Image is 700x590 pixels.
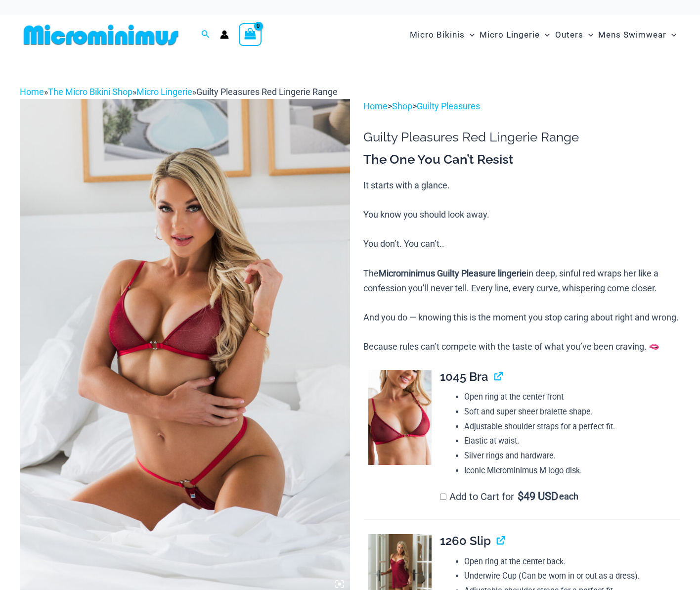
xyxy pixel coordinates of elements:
[20,87,338,97] span: » » »
[480,22,540,47] span: Micro Lingerie
[464,434,680,449] li: Elastic at waist.
[464,554,680,569] li: Open ring at the center back.
[363,101,388,111] a: Home
[48,87,132,97] a: The Micro Bikini Shop
[553,20,596,50] a: OutersMenu ToggleMenu Toggle
[596,20,679,50] a: Mens SwimwearMenu ToggleMenu Toggle
[196,87,338,97] span: Guilty Pleasures Red Lingerie Range
[363,151,680,168] h3: The One You Can’t Resist
[406,18,680,51] nav: Site Navigation
[440,369,488,384] span: 1045 Bra
[518,490,524,502] span: $
[465,22,475,47] span: Menu Toggle
[464,390,680,405] li: Open ring at the center front
[440,494,446,500] input: Add to Cart for$49 USD each
[392,101,412,111] a: Shop
[201,29,210,41] a: Search icon link
[363,130,680,145] h1: Guilty Pleasures Red Lingerie Range
[518,492,558,501] span: 49 USD
[464,405,680,419] li: Soft and super sheer bralette shape.
[220,30,229,39] a: Account icon link
[239,23,262,46] a: View Shopping Cart, empty
[666,22,676,47] span: Menu Toggle
[410,22,465,47] span: Micro Bikinis
[417,101,480,111] a: Guilty Pleasures
[583,22,593,47] span: Menu Toggle
[559,492,578,501] span: each
[540,22,550,47] span: Menu Toggle
[440,534,491,548] span: 1260 Slip
[20,87,44,97] a: Home
[464,463,680,478] li: Iconic Microminimus M logo disk.
[464,449,680,463] li: Silver rings and hardware.
[379,268,526,278] b: Microminimus Guilty Pleasure lingerie
[368,370,432,465] img: Guilty Pleasures Red 1045 Bra
[464,569,680,584] li: Underwire Cup (Can be worn in or out as a dress).
[363,178,680,354] p: It starts with a glance. You know you should look away. You don’t. You can’t.. The in deep, sinfu...
[407,20,477,50] a: Micro BikinisMenu ToggleMenu Toggle
[20,24,182,46] img: MM SHOP LOGO FLAT
[363,99,680,114] p: > >
[555,22,583,47] span: Outers
[477,20,552,50] a: Micro LingerieMenu ToggleMenu Toggle
[598,22,666,47] span: Mens Swimwear
[440,491,578,502] label: Add to Cart for
[136,87,192,97] a: Micro Lingerie
[464,419,680,434] li: Adjustable shoulder straps for a perfect fit.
